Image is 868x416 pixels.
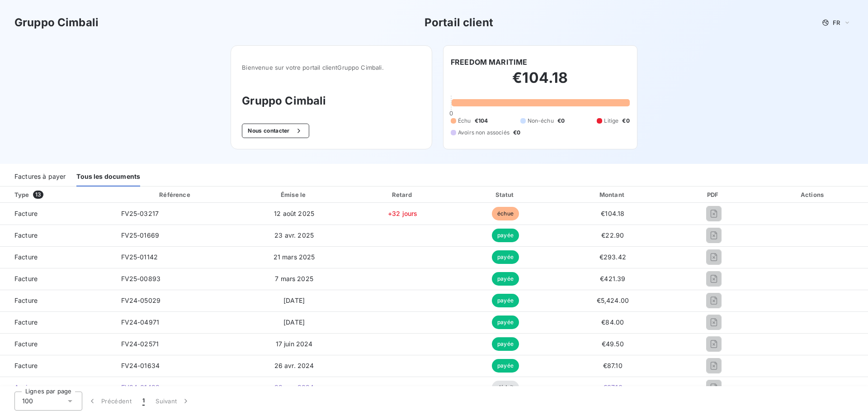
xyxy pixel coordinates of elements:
button: Suivant [150,392,196,411]
span: Facture [7,339,107,349]
span: FV24-05029 [121,296,161,304]
span: échue [492,207,519,220]
button: 1 [137,392,150,411]
span: Non-échu [528,117,554,125]
div: Montant [558,190,667,199]
div: Émise le [239,190,349,199]
div: Retard [353,190,453,199]
span: FV24-01634 [121,362,160,369]
span: 22 avr. 2024 [274,383,314,391]
button: Précédent [82,392,137,411]
span: €104.18 [601,210,624,217]
span: FV24-02571 [121,340,159,348]
span: FV24-04971 [121,318,160,326]
div: Statut [457,190,555,199]
span: €87.10 [603,383,623,391]
span: Facture [7,231,107,240]
span: €0 [557,117,565,125]
span: Facture [7,209,107,218]
span: FV25-03217 [121,210,159,217]
span: 100 [22,397,33,406]
span: FV25-01669 [121,231,160,239]
div: Type [9,190,112,199]
span: FR [833,19,840,26]
h3: Gruppo Cimbali [242,93,421,109]
span: €84.00 [601,318,624,326]
span: payée [492,229,519,242]
span: +32 jours [388,210,417,217]
h3: Portail client [425,14,493,31]
span: [DATE] [283,296,305,304]
span: Facture [7,361,107,370]
span: 1 [142,397,145,406]
span: €0 [513,129,520,137]
span: payée [492,250,519,264]
span: payée [492,272,519,286]
span: 26 avr. 2024 [274,362,314,369]
h2: €104.18 [451,69,630,96]
span: payée [492,294,519,307]
span: €421.39 [600,275,625,282]
span: Avoirs non associés [458,129,509,137]
span: payée [492,316,519,329]
div: PDF [671,190,756,199]
span: 12 août 2025 [274,210,314,217]
span: Facture [7,296,107,305]
div: Factures à payer [14,167,66,186]
span: 0 [449,110,453,117]
span: Facture [7,274,107,283]
span: payée [492,359,519,373]
h3: Gruppo Cimbali [14,14,99,31]
span: déduit [492,381,519,394]
span: 21 mars 2025 [274,253,315,261]
span: €49.50 [602,340,624,348]
span: FV24-01488 [121,383,160,391]
div: Référence [159,191,190,198]
span: €0 [622,117,629,125]
span: Bienvenue sur votre portail client Gruppo Cimbali . [242,64,421,71]
div: Tous les documents [76,167,140,186]
h6: FREEDOM MARITIME [451,57,527,67]
span: 17 juin 2024 [276,340,313,348]
span: [DATE] [283,318,305,326]
span: €87.10 [603,362,623,369]
span: €22.90 [601,231,624,239]
span: €104 [475,117,488,125]
span: Facture [7,253,107,262]
span: €293.42 [599,253,626,261]
span: payée [492,337,519,351]
span: Échu [458,117,471,125]
span: 13 [33,191,43,199]
span: FV25-01142 [121,253,158,261]
span: Litige [604,117,618,125]
span: 7 mars 2025 [275,275,313,282]
button: Nous contacter [242,124,309,138]
div: Actions [760,190,866,199]
span: FV25-00893 [121,275,161,282]
span: Avoir [7,383,107,392]
span: 23 avr. 2025 [274,231,314,239]
span: Facture [7,318,107,327]
span: €5,424.00 [597,296,629,304]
